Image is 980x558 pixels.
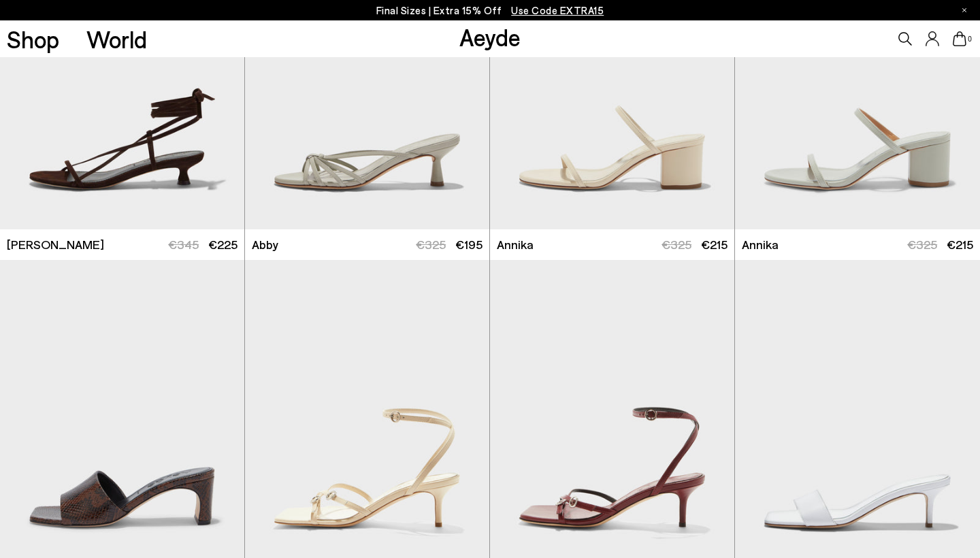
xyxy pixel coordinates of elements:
[252,236,278,253] span: Abby
[953,31,966,46] a: 0
[168,237,199,252] span: €345
[245,229,489,260] a: Abby €325 €195
[497,236,534,253] span: Annika
[490,229,734,260] a: Annika €325 €215
[416,237,446,252] span: €325
[511,4,604,16] span: Navigate to /collections/ss25-final-sizes
[661,237,691,252] span: €325
[86,27,147,51] a: World
[966,35,973,43] span: 0
[455,237,483,252] span: €195
[376,2,604,19] p: Final Sizes | Extra 15% Off
[701,237,728,252] span: €215
[208,237,238,252] span: €225
[459,22,521,51] a: Aeyde
[735,229,980,260] a: Annika €325 €215
[742,236,779,253] span: Annika
[947,237,973,252] span: €215
[7,27,59,51] a: Shop
[7,236,104,253] span: [PERSON_NAME]
[907,237,937,252] span: €325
